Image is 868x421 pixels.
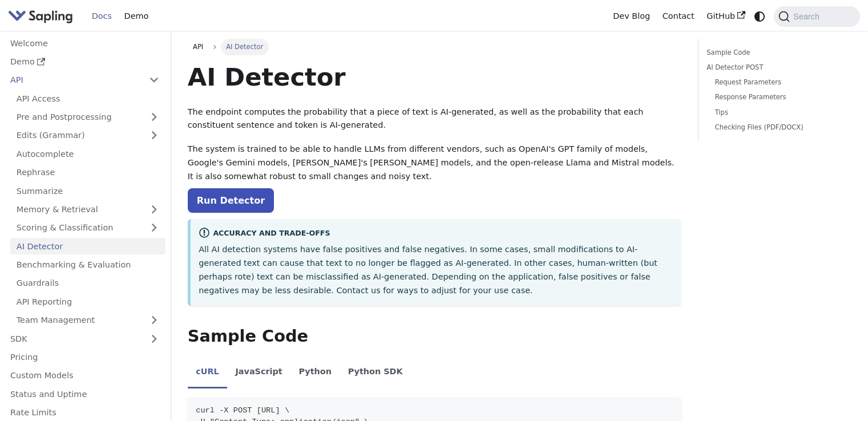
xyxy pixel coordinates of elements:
[118,7,155,25] a: Demo
[10,90,165,107] a: API Access
[10,145,165,162] a: Autocomplete
[4,54,165,70] a: Demo
[10,201,165,218] a: Memory & Retrieval
[188,39,209,55] a: API
[290,357,340,389] li: Python
[4,386,165,402] a: Status and Uptime
[607,7,656,25] a: Dev Blog
[143,72,165,88] button: Collapse sidebar category 'API'
[188,357,227,389] li: cURL
[10,127,165,144] a: Edits (Grammar)
[227,357,290,389] li: JavaScript
[188,143,681,183] p: The system is trained to be able to handle LLMs from different vendors, such as OpenAI's GPT fami...
[10,220,165,236] a: Scoring & Classification
[752,8,768,25] button: Switch between dark and light mode (currently system mode)
[143,330,165,347] button: Expand sidebar category 'SDK'
[8,8,77,25] a: Sapling.aiSapling.ai
[86,7,118,25] a: Docs
[188,326,681,347] h2: Sample Code
[196,406,289,415] span: curl -X POST [URL] \
[10,109,165,126] a: Pre and Postprocessing
[774,6,859,27] button: Search (Command+K)
[715,77,843,88] a: Request Parameters
[188,62,681,92] h1: AI Detector
[706,62,847,73] a: AI Detector POST
[199,227,673,241] div: Accuracy and Trade-offs
[8,8,73,25] img: Sapling.ai
[221,39,269,55] span: AI Detector
[340,357,411,389] li: Python SDK
[4,72,143,88] a: API
[706,47,847,58] a: Sample Code
[700,7,751,25] a: GitHub
[10,312,165,329] a: Team Management
[790,12,826,21] span: Search
[715,122,843,133] a: Checking Files (PDF/DOCX)
[4,367,165,384] a: Custom Models
[188,106,681,133] p: The endpoint computes the probability that a piece of text is AI-generated, as well as the probab...
[10,275,165,292] a: Guardrails
[715,107,843,118] a: Tips
[193,43,203,51] span: API
[4,330,143,347] a: SDK
[4,349,165,366] a: Pricing
[4,35,165,51] a: Welcome
[188,188,274,213] a: Run Detector
[656,7,701,25] a: Contact
[10,257,165,273] a: Benchmarking & Evaluation
[10,293,165,310] a: API Reporting
[715,92,843,103] a: Response Parameters
[4,404,165,421] a: Rate Limits
[199,243,673,297] p: All AI detection systems have false positives and false negatives. In some cases, small modificat...
[188,39,681,55] nav: Breadcrumbs
[10,183,165,199] a: Summarize
[10,164,165,181] a: Rephrase
[10,238,165,254] a: AI Detector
